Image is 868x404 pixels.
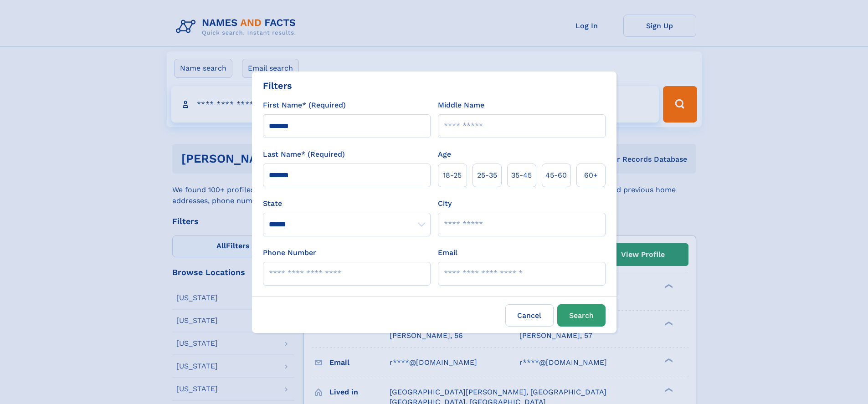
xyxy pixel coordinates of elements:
label: Middle Name [438,100,484,111]
label: Cancel [505,304,554,327]
label: First Name* (Required) [263,100,346,111]
label: Age [438,149,451,160]
span: 18‑25 [443,170,462,181]
button: Search [557,304,606,327]
label: Email [438,247,457,258]
span: 35‑45 [511,170,532,181]
div: Filters [263,79,292,92]
label: Last Name* (Required) [263,149,345,160]
span: 25‑35 [477,170,497,181]
label: Phone Number [263,247,316,258]
span: 60+ [584,170,598,181]
label: State [263,198,431,209]
span: 45‑60 [545,170,567,181]
label: City [438,198,452,209]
